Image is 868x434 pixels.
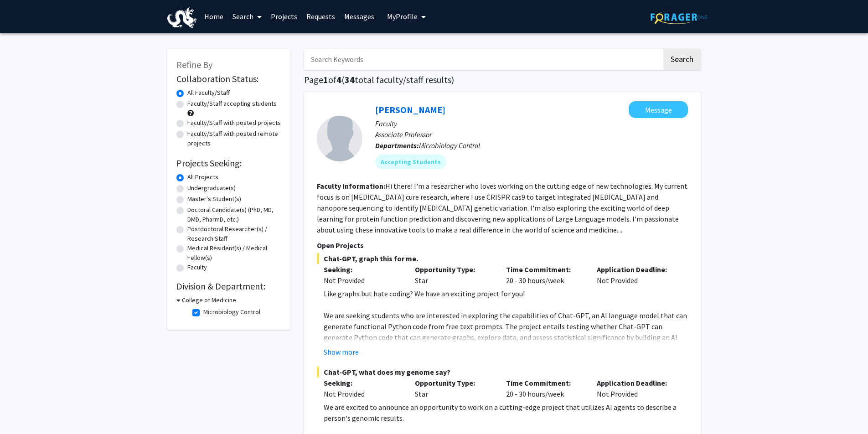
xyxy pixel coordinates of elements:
div: 20 - 30 hours/week [499,264,590,286]
a: [PERSON_NAME] [375,104,445,115]
label: Medical Resident(s) / Medical Fellow(s) [187,243,281,263]
h2: Collaboration Status: [176,73,281,84]
p: Seeking: [324,264,401,275]
span: Chat-GPT, graph this for me. [317,253,688,264]
button: Show more [324,346,359,357]
div: Star [408,377,499,399]
h3: College of Medicine [182,295,236,305]
h2: Projects Seeking: [176,158,281,169]
img: Drexel University Logo [167,7,196,28]
label: All Faculty/Staff [187,88,230,98]
p: We are excited to announce an opportunity to work on a cutting-edge project that utilizes AI agen... [324,402,688,424]
p: Time Commitment: [506,377,584,388]
button: Message William Dampier [629,101,688,118]
label: Postdoctoral Researcher(s) / Research Staff [187,224,281,243]
label: Faculty/Staff with posted projects [187,118,281,128]
p: Opportunity Type: [415,264,492,275]
p: Open Projects [317,240,688,251]
label: Faculty/Staff accepting students [187,99,277,108]
p: Like graphs but hate coding? We have an exciting project for you! [324,288,688,299]
img: ForagerOne Logo [651,10,708,24]
span: 34 [345,74,355,85]
a: Messages [340,0,379,32]
p: Application Deadline: [597,377,674,388]
a: Home [200,0,228,32]
label: All Projects [187,172,218,182]
div: Not Provided [590,377,681,399]
p: Time Commitment: [506,264,584,275]
div: Not Provided [590,264,681,286]
span: Refine By [176,59,212,70]
mat-chip: Accepting Students [375,155,446,169]
label: Doctoral Candidate(s) (PhD, MD, DMD, PharmD, etc.) [187,205,281,224]
input: Search Keywords [304,49,662,70]
div: Not Provided [324,275,401,286]
p: We are seeking students who are interested in exploring the capabilities of Chat-GPT, an AI langu... [324,310,688,354]
div: 20 - 30 hours/week [499,377,590,399]
a: Search [228,0,266,32]
fg-read-more: Hi there! I'm a researcher who loves working on the cutting edge of new technologies. My current ... [317,181,687,234]
button: Search [663,49,701,70]
label: Undergraduate(s) [187,183,236,193]
p: Application Deadline: [597,264,674,275]
p: Opportunity Type: [415,377,492,388]
a: Requests [302,0,340,32]
a: Projects [266,0,302,32]
p: Associate Professor [375,129,688,140]
h2: Division & Department: [176,281,281,292]
label: Faculty/Staff with posted remote projects [187,129,281,148]
span: Microbiology Control [419,141,480,150]
label: Master's Student(s) [187,194,241,204]
label: Faculty [187,263,207,272]
b: Faculty Information: [317,181,385,191]
b: Departments: [375,141,419,150]
div: Not Provided [324,388,401,399]
label: Microbiology Control [203,307,260,317]
span: 1 [323,74,328,85]
span: My Profile [387,12,418,21]
span: 4 [336,74,341,85]
div: Star [408,264,499,286]
p: Faculty [375,118,688,129]
span: Chat-GPT, what does my genome say? [317,367,688,377]
iframe: Chat [7,393,39,427]
p: Seeking: [324,377,401,388]
h1: Page of ( total faculty/staff results) [304,74,701,85]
